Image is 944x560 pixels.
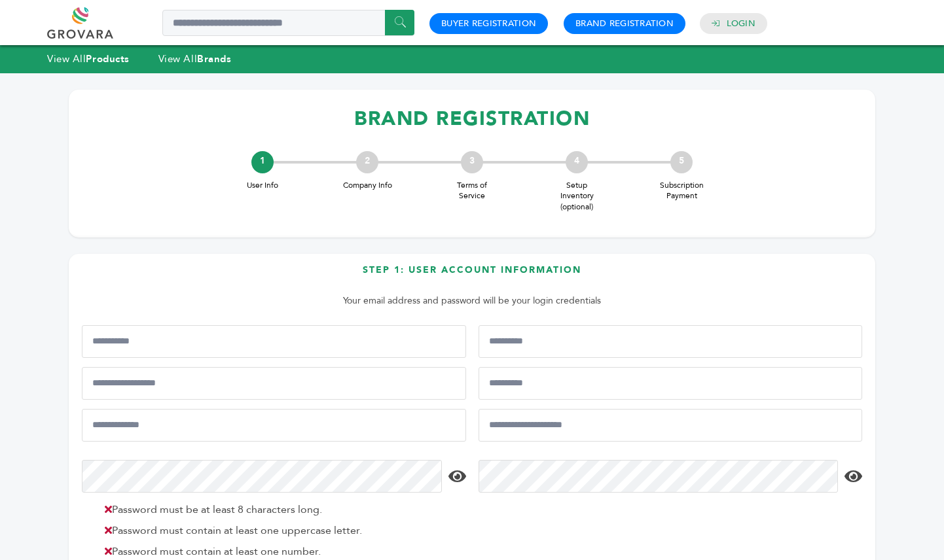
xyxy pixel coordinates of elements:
a: View AllProducts [47,52,130,65]
span: Subscription Payment [655,180,708,202]
div: 2 [356,151,378,173]
p: Your email address and password will be your login credentials [88,293,856,309]
strong: Brands [197,52,231,65]
li: Password must be at least 8 characters long. [98,502,463,517]
span: Terms of Service [446,180,498,202]
a: Login [727,18,755,29]
div: 3 [461,151,483,173]
h1: BRAND REGISTRATION [82,99,862,138]
input: Job Title* [479,367,863,400]
span: User Info [236,180,289,191]
strong: Products [86,52,129,65]
a: View AllBrands [158,52,232,65]
input: Last Name* [479,325,863,358]
div: 1 [251,151,274,173]
input: Search a product or brand... [162,10,414,36]
a: Buyer Registration [441,18,536,29]
li: Password must contain at least one uppercase letter. [98,523,463,538]
input: Confirm Password* [479,460,839,493]
h3: Step 1: User Account Information [82,264,862,287]
input: Confirm Email Address* [479,409,863,442]
input: First Name* [82,325,466,358]
div: 4 [566,151,588,173]
input: Mobile Phone Number [82,367,466,400]
input: Password* [82,460,442,493]
span: Company Info [341,180,393,191]
span: Setup Inventory (optional) [551,180,603,213]
input: Email Address* [82,409,466,442]
li: Password must contain at least one number. [98,544,463,559]
a: Brand Registration [575,18,674,29]
div: 5 [670,151,693,173]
